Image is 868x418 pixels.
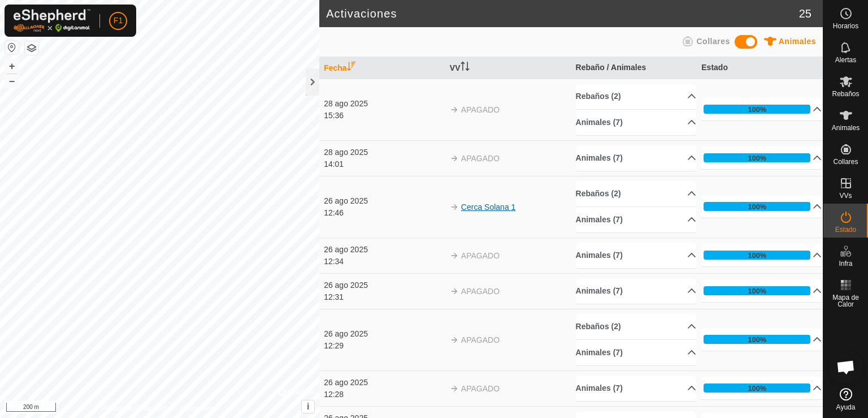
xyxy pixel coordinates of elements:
p-accordion-header: Rebaños (2) [576,181,696,206]
p-accordion-header: 100% [701,98,822,120]
p-accordion-header: Rebaños (2) [576,84,696,109]
p-sorticon: Activar para ordenar [347,63,356,72]
div: 12:34 [324,256,444,268]
div: 12:29 [324,340,444,352]
p-accordion-header: Animales (7) [576,110,696,135]
div: 100% [704,251,810,260]
a: Chat abierto [829,350,863,384]
span: APAGADO [461,105,500,114]
a: Ayuda [823,383,868,415]
div: 26 ago 2025 [324,328,444,340]
div: 26 ago 2025 [324,377,444,389]
div: 100% [748,250,766,261]
th: Fecha [319,57,445,79]
div: 100% [748,104,766,115]
span: Estado [835,226,856,233]
span: APAGADO [461,154,500,163]
span: APAGADO [461,287,500,296]
th: VV [445,57,571,79]
img: arrow [450,251,459,260]
span: 25 [799,5,811,22]
img: arrow [450,384,459,393]
button: Restablecer Mapa [5,41,19,54]
span: VVs [839,192,852,199]
a: Cerca Solana 1 [461,202,516,212]
span: Horarios [833,23,858,29]
p-accordion-header: 100% [701,146,822,169]
span: Animales [832,124,860,131]
a: Política de Privacidad [101,403,166,413]
button: i [302,400,314,413]
span: APAGADO [461,335,500,344]
p-accordion-header: Animales (7) [576,145,696,171]
p-accordion-header: 100% [701,377,822,399]
div: 100% [704,105,810,114]
button: Capas del Mapa [25,41,38,55]
span: Collares [833,158,858,165]
div: 100% [704,335,810,344]
img: Logo Gallagher [14,9,90,32]
div: 100% [748,201,766,212]
p-accordion-header: Animales (7) [576,340,696,365]
p-sorticon: Activar para ordenar [461,63,470,72]
button: + [5,59,19,73]
div: 100% [748,383,766,394]
p-accordion-header: 100% [701,279,822,302]
a: Contáctenos [180,403,218,413]
p-accordion-header: Animales (7) [576,243,696,268]
div: 100% [704,383,810,393]
img: arrow [450,202,459,212]
p-accordion-header: Rebaños (2) [576,314,696,339]
p-accordion-header: 100% [701,328,822,351]
span: Alertas [835,57,856,63]
div: 28 ago 2025 [324,98,444,110]
div: 100% [748,153,766,163]
span: APAGADO [461,384,500,393]
div: 100% [704,286,810,295]
p-accordion-header: Animales (7) [576,376,696,401]
span: Animales [779,37,816,46]
img: arrow [450,335,459,344]
button: – [5,74,19,88]
div: 100% [704,153,810,162]
div: 12:46 [324,207,444,219]
img: arrow [450,105,459,114]
div: 100% [748,286,766,296]
img: arrow [450,154,459,163]
div: 14:01 [324,158,444,170]
div: 26 ago 2025 [324,195,444,207]
p-accordion-header: 100% [701,244,822,266]
p-accordion-header: 100% [701,195,822,218]
span: Ayuda [836,404,856,411]
div: 26 ago 2025 [324,244,444,256]
div: 15:36 [324,110,444,122]
span: Mapa de Calor [826,294,865,308]
span: Infra [839,260,852,267]
div: 12:28 [324,389,444,400]
span: Collares [696,37,730,46]
span: Rebaños [832,91,859,97]
div: 100% [748,334,766,345]
span: APAGADO [461,251,500,260]
div: 100% [704,202,810,211]
span: i [307,402,309,411]
div: 28 ago 2025 [324,146,444,158]
h2: Activaciones [326,7,799,20]
p-accordion-header: Animales (7) [576,207,696,232]
div: 26 ago 2025 [324,279,444,291]
th: Estado [697,57,823,79]
th: Rebaño / Animales [571,57,697,79]
p-accordion-header: Animales (7) [576,278,696,304]
div: 12:31 [324,291,444,303]
img: arrow [450,287,459,296]
span: F1 [114,15,123,27]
